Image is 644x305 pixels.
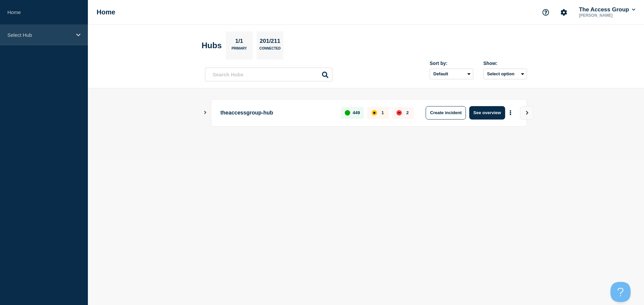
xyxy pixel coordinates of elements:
[372,110,377,116] div: affected
[220,106,333,120] p: theaccessgroup-hub
[205,68,332,81] input: Search Hubs
[257,38,283,47] p: 201/211
[520,106,533,120] button: View
[430,69,473,79] select: Sort by
[97,8,115,16] h1: Home
[231,47,247,54] p: Primary
[610,282,631,302] iframe: Help Scout Beacon - Open
[381,110,384,115] p: 1
[578,13,637,18] p: [PERSON_NAME]
[469,106,505,120] button: See overview
[483,69,527,79] button: Select option
[204,110,207,115] button: Show Connected Hubs
[233,38,246,47] p: 1/1
[345,110,350,116] div: up
[483,61,527,66] div: Show:
[578,6,637,13] button: The Access Group
[539,5,553,19] button: Support
[406,110,409,115] p: 2
[426,106,466,120] button: Create incident
[7,32,72,38] p: Select Hub
[506,106,515,119] button: More actions
[202,41,222,50] h2: Hubs
[259,47,280,54] p: Connected
[557,5,571,19] button: Account settings
[353,110,360,115] p: 449
[430,61,473,66] div: Sort by:
[396,110,402,116] div: down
